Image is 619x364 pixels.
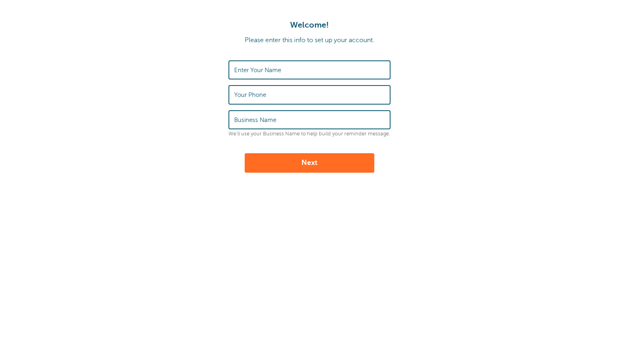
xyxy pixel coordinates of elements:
h1: Welcome! [8,20,611,30]
p: We'll use your Business Name to help build your reminder message. [228,131,391,137]
button: Next [245,153,374,173]
p: Please enter this info to set up your account. [8,36,611,44]
label: Business Name [234,116,276,124]
label: Your Phone [234,91,266,98]
label: Enter Your Name [234,66,281,74]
